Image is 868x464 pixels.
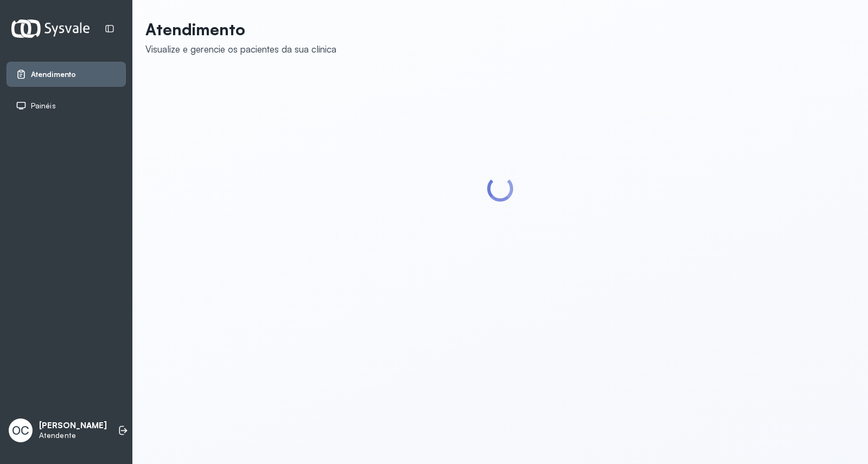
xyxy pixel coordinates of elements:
[16,69,117,80] a: Atendimento
[39,421,107,431] p: [PERSON_NAME]
[145,20,336,39] p: Atendimento
[145,43,336,55] div: Visualize e gerencie os pacientes da sua clínica
[31,101,56,111] span: Painéis
[31,70,76,79] span: Atendimento
[11,20,90,37] img: Logotipo do estabelecimento
[39,431,107,440] p: Atendente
